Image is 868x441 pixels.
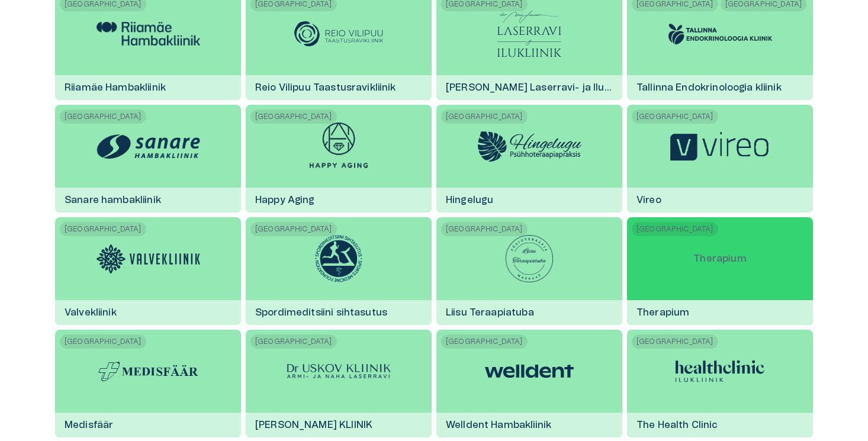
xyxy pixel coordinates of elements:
[287,364,391,378] img: Dr USKOV KLIINIK logo
[246,217,432,325] a: [GEOGRAPHIC_DATA]Spordimeditsiini sihtasutus logoSpordimeditsiini sihtasutus
[436,217,622,325] a: [GEOGRAPHIC_DATA]Liisu Teraapiatuba logoLiisu Teraapiatuba
[485,353,574,389] img: Welldent Hambakliinik logo
[627,409,728,441] h6: The Health Clinic
[97,127,200,165] img: Sanare hambakliinik logo
[436,72,622,104] h6: [PERSON_NAME] Laserravi- ja Ilukliinik
[632,222,718,236] span: [GEOGRAPHIC_DATA]
[627,297,699,329] h6: Therapium
[246,184,324,216] h6: Happy Aging
[97,22,200,46] img: Riiamäe Hambakliinik logo
[310,123,368,170] img: Happy Aging logo
[627,105,813,213] a: [GEOGRAPHIC_DATA]Vireo logoVireo
[60,334,146,349] span: [GEOGRAPHIC_DATA]
[55,105,241,213] a: [GEOGRAPHIC_DATA]Sanare hambakliinik logoSanare hambakliinik
[246,105,432,213] a: [GEOGRAPHIC_DATA]Happy Aging logoHappy Aging
[627,330,813,437] a: [GEOGRAPHIC_DATA]The Health Clinic logoThe Health Clinic
[478,131,581,162] img: Hingelugu logo
[97,360,200,383] img: Medisfäär logo
[436,297,544,329] h6: Liisu Teraapiatuba
[506,235,553,282] img: Liisu Teraapiatuba logo
[441,334,528,349] span: [GEOGRAPHIC_DATA]
[627,184,671,216] h6: Vireo
[55,217,241,325] a: [GEOGRAPHIC_DATA]Valvekliinik logoValvekliinik
[55,330,241,437] a: [GEOGRAPHIC_DATA]Medisfäär logoMedisfäär
[436,330,622,437] a: [GEOGRAPHIC_DATA]Welldent Hambakliinik logoWelldent Hambakliinik
[627,217,813,325] a: [GEOGRAPHIC_DATA]TherapiumTherapium
[55,297,126,329] h6: Valvekliinik
[294,21,383,47] img: Reio Vilipuu Taastusravikliinik logo
[436,184,503,216] h6: Hingelugu
[55,184,171,216] h6: Sanare hambakliinik
[60,110,146,124] span: [GEOGRAPHIC_DATA]
[55,409,123,441] h6: Medisfäär
[250,334,337,349] span: [GEOGRAPHIC_DATA]
[627,72,791,104] h6: Tallinna Endokrinoloogia kliinik
[668,24,772,44] img: Tallinna Endokrinoloogia kliinik logo
[436,105,622,213] a: [GEOGRAPHIC_DATA]Hingelugu logoHingelugu
[246,409,382,441] h6: [PERSON_NAME] KLIINIK
[632,110,718,124] span: [GEOGRAPHIC_DATA]
[60,222,146,236] span: [GEOGRAPHIC_DATA]
[55,72,175,104] h6: Riiamäe Hambakliinik
[632,334,718,349] span: [GEOGRAPHIC_DATA]
[436,409,561,441] h6: Welldent Hambakliinik
[497,10,561,57] img: Dr Mari Laasma Laserravi- ja Ilukliinik logo
[441,222,528,236] span: [GEOGRAPHIC_DATA]
[684,242,756,275] p: Therapium
[246,330,432,437] a: [GEOGRAPHIC_DATA]Dr USKOV KLIINIK logo[PERSON_NAME] KLIINIK
[315,235,362,282] img: Spordimeditsiini sihtasutus logo
[250,222,337,236] span: [GEOGRAPHIC_DATA]
[246,72,406,104] h6: Reio Vilipuu Taastusravikliinik
[246,297,397,329] h6: Spordimeditsiini sihtasutus
[668,130,772,163] img: Vireo logo
[676,353,764,389] img: The Health Clinic logo
[97,244,200,273] img: Valvekliinik logo
[441,110,528,124] span: [GEOGRAPHIC_DATA]
[250,110,337,124] span: [GEOGRAPHIC_DATA]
